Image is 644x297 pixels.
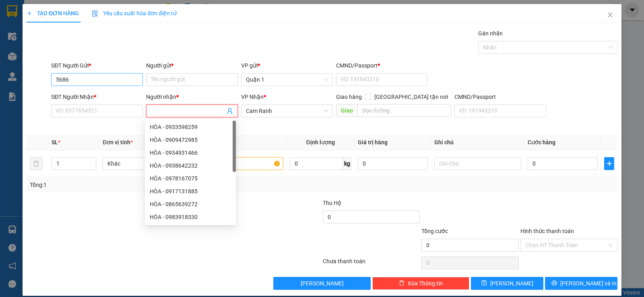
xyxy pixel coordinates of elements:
[336,94,362,100] span: Giao hàng
[478,30,503,37] label: Gán nhãn
[599,4,621,27] button: Close
[431,135,524,150] th: Ghi chú
[357,104,452,117] input: Dọc đường
[146,118,238,127] div: Tên không hợp lệ
[246,105,328,117] span: Cam Ranh
[371,92,451,101] span: [GEOGRAPHIC_DATA] tận nơi
[107,158,185,170] span: Khác
[227,108,233,114] span: user-add
[434,157,521,170] input: Ghi Chú
[551,280,557,287] span: printer
[604,157,614,170] button: plus
[241,61,333,70] div: VP gửi
[27,10,32,16] span: plus
[145,146,236,159] div: HÒA - 0934931466
[27,10,79,16] span: TẠO ĐƠN HÀNG
[454,92,546,101] div: CMND/Passport
[145,198,236,211] div: HÒA - 0865639272
[520,228,574,234] label: Hình thức thanh toán
[51,61,143,70] div: SĐT Người Gửi
[92,10,98,17] img: icon
[358,157,428,170] input: 0
[323,200,341,206] span: Thu Hộ
[150,135,231,144] div: HÒA - 0909472985
[150,148,231,157] div: HÒA - 0934931466
[246,74,328,86] span: Quận 1
[481,280,487,287] span: save
[150,213,231,221] div: HÒA - 0983918330
[30,180,249,189] div: Tổng: 1
[607,12,613,18] span: close
[490,279,533,288] span: [PERSON_NAME]
[471,277,543,290] button: save[PERSON_NAME]
[528,139,555,145] span: Cước hàng
[372,277,469,290] button: deleteXóa Thông tin
[30,157,43,170] button: delete
[150,161,231,170] div: HÒA - 0938642232
[150,200,231,209] div: HÒA - 0865639272
[358,139,388,145] span: Giá trị hàng
[605,160,614,167] span: plus
[241,94,264,100] span: VP Nhận
[336,104,357,117] span: Giao
[145,185,236,198] div: HÒA - 0917131885
[150,174,231,183] div: HÒA - 0978167075
[146,92,238,101] div: Người nhận
[408,279,443,288] span: Xóa Thông tin
[273,277,370,290] button: [PERSON_NAME]
[343,157,351,170] span: kg
[51,92,143,101] div: SĐT Người Nhận
[145,159,236,172] div: HÒA - 0938642232
[145,211,236,223] div: HÒA - 0983918330
[560,279,617,288] span: [PERSON_NAME] và In
[301,279,344,288] span: [PERSON_NAME]
[145,172,236,185] div: HÒA - 0978167075
[150,187,231,196] div: HÒA - 0917131885
[145,121,236,133] div: HÒA - 0933598259
[306,139,335,145] span: Định lượng
[336,61,428,70] div: CMND/Passport
[92,10,177,16] span: Yêu cầu xuất hóa đơn điện tử
[399,280,405,287] span: delete
[150,123,231,131] div: HÒA - 0933598259
[196,157,283,170] input: VD: Bàn, Ghế
[322,257,421,271] div: Chưa thanh toán
[103,139,133,145] span: Đơn vị tính
[545,277,617,290] button: printer[PERSON_NAME] và In
[146,61,238,70] div: Người gửi
[52,139,58,145] span: SL
[145,133,236,146] div: HÒA - 0909472985
[421,228,448,234] span: Tổng cước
